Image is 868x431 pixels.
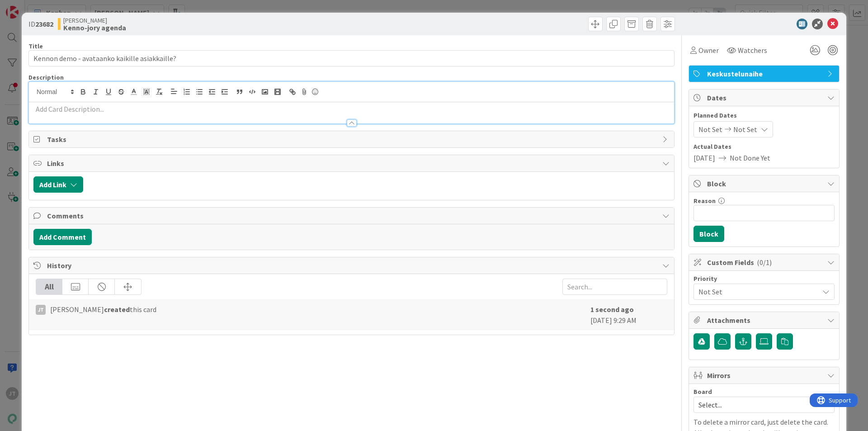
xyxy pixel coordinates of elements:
span: Description [28,73,64,81]
b: created [104,305,130,314]
span: Attachments [707,315,823,326]
div: [DATE] 9:29 AM [590,304,667,326]
b: Kenno-jory agenda [63,24,126,31]
span: Comments [47,210,658,221]
button: Block [693,226,724,242]
span: Dates [707,92,823,103]
div: JT [36,305,46,315]
span: Tasks [47,134,658,145]
span: Not Done Yet [730,152,770,163]
b: 23682 [35,19,53,28]
span: Owner [698,45,719,56]
span: Board [693,388,712,395]
span: [PERSON_NAME] this card [50,304,156,315]
span: Watchers [738,45,767,56]
b: 1 second ago [590,305,634,314]
input: Search... [562,279,667,295]
span: Not Set [733,124,757,135]
span: Not Set [698,124,722,135]
span: [DATE] [693,152,715,163]
div: Priority [693,275,835,282]
label: Reason [693,197,716,205]
label: Title [28,42,43,50]
span: History [47,260,658,271]
span: Select... [698,398,814,411]
span: Mirrors [707,370,823,381]
span: Keskustelunaihe [707,68,823,79]
span: ( 0/1 ) [757,258,772,267]
span: Custom Fields [707,257,823,268]
button: Add Comment [33,229,92,245]
input: type card name here... [28,50,675,66]
span: Support [19,1,41,12]
span: Actual Dates [693,142,835,152]
span: Not Set [698,285,814,298]
span: Planned Dates [693,111,835,120]
span: ID [28,19,53,29]
button: Add Link [33,176,83,193]
div: All [36,279,62,294]
span: Links [47,158,658,169]
span: Block [707,178,823,189]
span: [PERSON_NAME] [63,17,126,24]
